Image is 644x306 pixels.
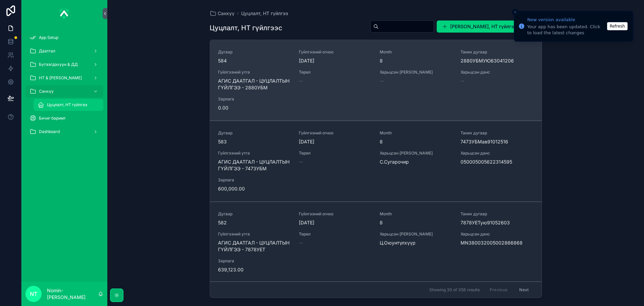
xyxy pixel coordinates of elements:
span: Бичиг баримт [39,116,66,121]
span: С.Сугарочир [380,159,452,165]
a: Dashboard [25,126,103,138]
a: Цуцлалт, НТ гүйлгээ [34,99,103,111]
span: Гүйлгээний огноо [299,211,372,217]
span: Ц.Оюунтүлхүүр [380,239,452,246]
span: Харьцсан [PERSON_NAME] [380,150,452,156]
span: -- [299,239,303,246]
span: Төрөл [299,70,372,75]
span: Харьцсан [PERSON_NAME] [380,70,452,75]
button: Refresh [607,22,628,30]
button: Close toast [512,9,519,15]
span: Month [380,49,452,55]
span: Month [380,211,452,217]
a: Даатгал [25,45,103,57]
span: 0.00 [218,104,291,111]
span: Гүйлгээний огноо [299,49,372,55]
span: Dashboard [39,129,60,134]
a: Цуцлалт, НТ гүйлгээ [241,10,288,17]
span: [DATE] [299,57,372,64]
button: [PERSON_NAME], НТ гүйлгээ оруулах [437,20,542,33]
span: 600,000.00 [218,185,291,192]
span: Гүйлгээний утга [218,231,291,237]
span: Даатгал [39,48,55,54]
span: Таних дугаар [461,49,533,55]
span: Харьцсан данс [461,70,533,75]
span: Санхүү [39,89,54,94]
span: АГИС ДААТГАЛ - ЦУЦЛАЛТЫН ГҮЙЛГЭЭ - 2880УБМ [218,78,291,91]
a: Дугаар584Гүйлгээний огноо[DATE]Month8Таних дугаар2880УБМУЮ63041206Гүйлгээний утгаАГИС ДААТГАЛ - Ц... [210,40,542,121]
span: Төрөл [299,150,372,156]
span: 8 [380,219,452,226]
a: Бичиг баримт [25,112,103,124]
div: Your app has been updated. Click to load the latest changes [527,24,605,36]
span: Зарлага [218,258,291,264]
a: Бүтээгдэхүүн & ДД [25,58,103,71]
span: Санхүү [218,10,234,17]
span: 8 [380,138,452,145]
span: -- [461,78,465,84]
span: Гүйлгээний утга [218,70,291,75]
span: -- [299,159,303,165]
span: 7878УЕТую91052603 [461,219,533,226]
span: Таних дугаар [461,211,533,217]
span: АГИС ДААТГАЛ - ЦУЦЛАЛТЫН ГҮЙЛГЭЭ - 7473УБМ [218,159,291,172]
span: App Setup [39,35,58,40]
a: App Setup [25,32,103,44]
span: Дугаар [218,211,291,217]
span: Гүйлгээний огноо [299,130,372,136]
p: Nomin-[PERSON_NAME] [47,287,98,301]
span: [DATE] [299,138,372,145]
a: НТ & [PERSON_NAME] [25,72,103,84]
span: NT [30,290,37,298]
span: Цуцлалт, НТ гүйлгээ [47,102,87,107]
span: [DATE] [299,219,372,226]
h1: Цуцлалт, НТ гүйлгээс [210,23,282,33]
img: App logo [60,8,69,19]
span: Харьцсан данс [461,231,533,237]
span: 8 [380,57,452,64]
span: АГИС ДААТГАЛ - ЦУЦЛАЛТЫН ГҮЙЛГЭЭ - 7878УЕТ [218,239,291,253]
span: Бүтээгдэхүүн & ДД [39,62,78,67]
div: scrollable content [21,27,107,146]
span: MN380032005002866868 [461,239,533,246]
span: Showing 30 of 358 results [429,287,480,293]
span: 639,123.00 [218,266,291,273]
a: Санхүү [210,10,234,17]
span: 584 [218,57,291,64]
div: New version available [527,16,605,23]
span: 583 [218,138,291,145]
span: Харьцсан [PERSON_NAME] [380,231,452,237]
span: Month [380,130,452,136]
span: Зарлага [218,177,291,183]
span: Гүйлгээний утга [218,150,291,156]
span: Таних дугаар [461,130,533,136]
button: Next [515,285,533,295]
span: Зарлага [218,96,291,102]
span: -- [380,78,384,84]
span: Төрөл [299,231,372,237]
a: Дугаар582Гүйлгээний огноо[DATE]Month8Таних дугаар7878УЕТую91052603Гүйлгээний утгаАГИС ДААТГАЛ - Ц... [210,202,542,282]
span: -- [299,78,303,84]
span: 2880УБМУЮ63041206 [461,57,533,64]
span: Дугаар [218,130,291,136]
span: НТ & [PERSON_NAME] [39,75,82,81]
a: Дугаар583Гүйлгээний огноо[DATE]Month8Таних дугаар7473УБМав91012516Гүйлгээний утгаАГИС ДААТГАЛ - Ц... [210,121,542,202]
span: 582 [218,219,291,226]
span: 7473УБМав91012516 [461,138,533,145]
span: Дугаар [218,49,291,55]
span: Харьцсан данс [461,150,533,156]
span: 050005005622314595 [461,159,533,165]
a: Санхүү [25,85,103,97]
